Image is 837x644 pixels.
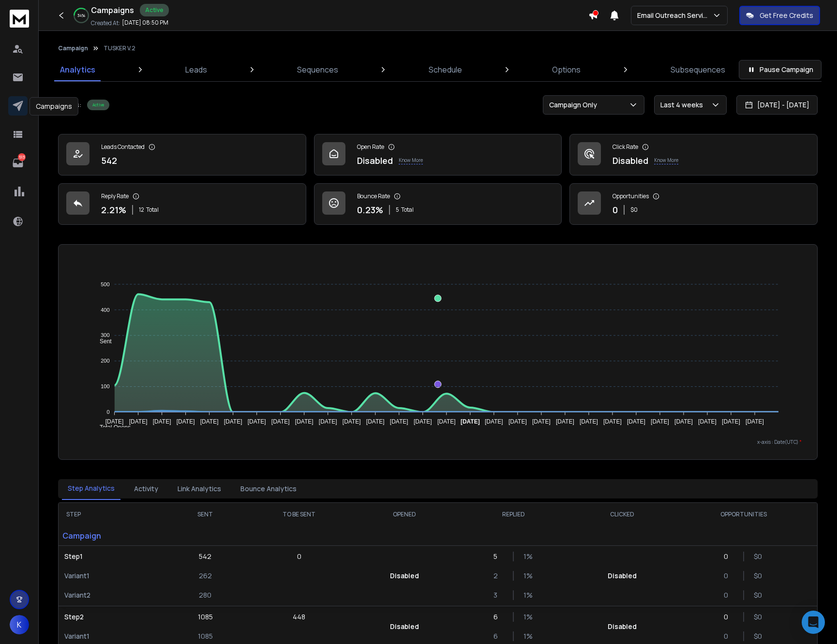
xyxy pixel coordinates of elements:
tspan: [DATE] [343,419,361,425]
div: Campaigns [30,97,78,116]
a: Open RateDisabledKnow More [314,134,562,176]
tspan: 300 [101,333,109,338]
p: Step 2 [64,612,163,622]
p: 6 [493,612,503,622]
p: TUSKER V.2 [104,44,135,52]
tspan: [DATE] [746,419,764,425]
div: Open Intercom Messenger [802,611,825,634]
p: Variant 2 [64,590,163,600]
p: 542 [101,154,117,167]
p: 5 [493,552,503,561]
button: [DATE] - [DATE] [736,95,818,115]
p: 34 % [77,13,85,18]
tspan: [DATE] [508,419,527,425]
th: TO BE SENT [242,503,357,526]
span: Total [401,206,414,214]
p: Campaign [59,526,168,545]
span: 12 [139,206,144,214]
p: x-axis : Date(UTC) [74,439,802,446]
p: Created At: [91,19,120,27]
tspan: [DATE] [248,419,266,425]
p: Variant 1 [64,631,163,641]
button: K [10,615,29,634]
tspan: 400 [101,307,109,313]
p: 1085 [198,631,213,641]
tspan: [DATE] [674,419,693,425]
a: Sequences [291,58,344,81]
p: Leads [185,64,207,75]
tspan: [DATE] [295,419,314,425]
tspan: [DATE] [532,419,551,425]
span: Sent [92,338,112,345]
p: 0.23 % [357,203,383,217]
p: Last 4 weeks [660,100,707,110]
tspan: [DATE] [200,419,218,425]
p: Leads Contacted [101,143,145,151]
p: $ 0 [754,612,763,622]
p: Reply Rate [101,192,129,200]
p: 1 % [523,590,533,600]
tspan: [DATE] [461,419,480,425]
p: 1 % [523,571,533,581]
tspan: [DATE] [366,419,385,425]
tspan: [DATE] [603,419,622,425]
button: Get Free Credits [739,6,820,25]
p: $ 0 [630,206,638,214]
p: $ 0 [754,590,763,600]
tspan: 0 [106,409,109,415]
p: Disabled [357,154,393,167]
tspan: 100 [101,383,109,389]
p: 280 [199,590,211,600]
p: Analytics [60,64,95,75]
p: Bounce Rate [357,192,390,200]
p: Step 1 [64,552,163,561]
tspan: [DATE] [651,419,669,425]
p: Disabled [613,154,648,167]
tspan: [DATE] [129,419,147,425]
a: Schedule [423,58,468,81]
tspan: [DATE] [105,419,123,425]
th: REPLIED [453,503,574,526]
img: logo [10,10,29,28]
p: Know More [654,157,678,164]
p: Disabled [390,571,419,581]
span: Total [146,206,159,214]
a: Reply Rate2.21%12Total [58,183,306,225]
tspan: [DATE] [176,419,194,425]
p: 1 % [523,631,533,641]
p: 0 [297,552,301,561]
th: STEP [59,503,168,526]
p: Disabled [608,571,637,581]
p: 0 [724,590,733,600]
tspan: [DATE] [152,419,171,425]
a: Subsequences [665,58,731,81]
p: Opportunities [613,192,649,200]
th: CLICKED [574,503,671,526]
tspan: [DATE] [580,419,598,425]
th: SENT [168,503,242,526]
p: Get Free Credits [760,11,813,20]
p: 0 [724,552,733,561]
div: Active [87,100,109,110]
th: OPENED [357,503,453,526]
p: 6 [493,631,503,641]
tspan: [DATE] [627,419,645,425]
tspan: [DATE] [224,419,242,425]
a: Leads Contacted542 [58,134,306,176]
tspan: 200 [101,358,109,364]
p: 3 [493,590,503,600]
a: Analytics [54,58,101,81]
tspan: 500 [101,281,109,287]
a: 513 [8,153,28,173]
h1: Campaigns [91,4,134,16]
p: Open Rate [357,143,384,151]
button: Link Analytics [172,478,227,499]
tspan: [DATE] [485,419,503,425]
tspan: [DATE] [437,419,456,425]
a: Options [546,58,586,81]
a: Bounce Rate0.23%5Total [314,183,562,225]
p: Campaign Only [549,100,601,110]
p: 2.21 % [101,203,126,217]
button: Activity [128,478,164,499]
